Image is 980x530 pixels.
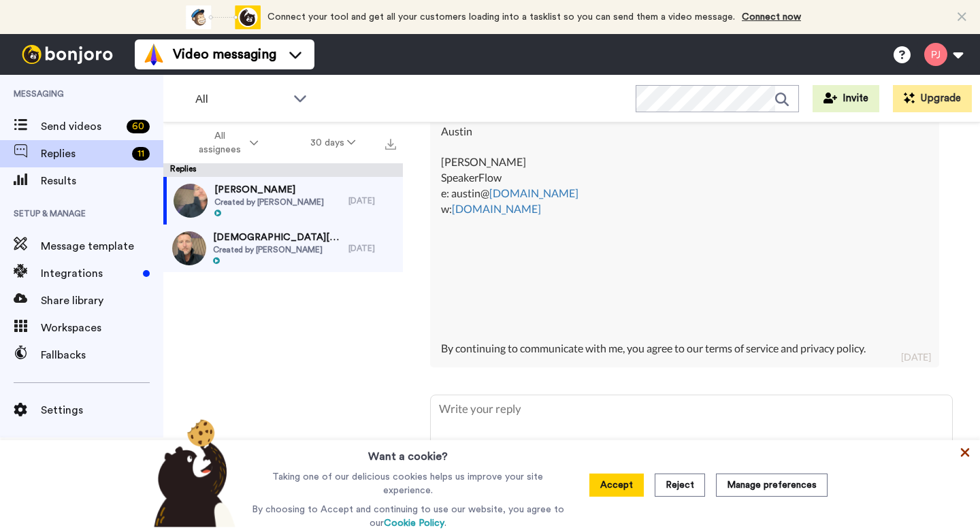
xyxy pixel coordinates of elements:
[368,440,448,465] h3: Want a cookie?
[41,347,163,363] span: Fallbacks
[195,91,287,107] span: All
[716,474,828,497] button: Manage preferences
[16,45,118,64] img: bj-logo-header-white.svg
[41,402,163,418] span: Settings
[143,44,165,65] img: vm-color.svg
[248,470,568,497] p: Taking one of our delicious cookies helps us improve your site experience.
[214,197,324,208] span: Created by [PERSON_NAME]
[214,183,324,197] span: [PERSON_NAME]
[132,147,150,161] div: 11
[489,186,578,199] a: [DOMAIN_NAME]
[742,12,801,22] a: Connect now
[163,163,403,177] div: Replies
[813,85,879,112] button: Invite
[41,293,163,309] span: Share library
[213,231,342,244] span: [DEMOGRAPHIC_DATA][PERSON_NAME]
[41,118,121,135] span: Send videos
[163,225,403,272] a: [DEMOGRAPHIC_DATA][PERSON_NAME]Created by [PERSON_NAME][DATE]
[41,146,127,162] span: Replies
[893,85,972,112] button: Upgrade
[186,5,261,29] div: animation
[172,231,206,265] img: 63138152-0e83-4ae0-a9b1-88651a4b6592-thumb.jpg
[142,418,242,527] img: bear-with-cookie.png
[385,139,396,150] img: export.svg
[41,173,163,189] span: Results
[452,202,541,215] a: [DOMAIN_NAME]
[41,265,137,282] span: Integrations
[173,45,276,64] span: Video messaging
[348,195,396,206] div: [DATE]
[166,124,284,162] button: All assignees
[901,350,931,364] div: [DATE]
[41,320,163,336] span: Workspaces
[284,131,382,155] button: 30 days
[213,244,342,255] span: Created by [PERSON_NAME]
[192,129,247,156] span: All assignees
[655,474,705,497] button: Reject
[589,474,644,497] button: Accept
[163,177,403,225] a: [PERSON_NAME]Created by [PERSON_NAME][DATE]
[384,518,444,528] a: Cookie Policy
[174,184,208,218] img: ffcc1250-cbf2-4b75-b998-b8e9f61843bc-thumb.jpg
[41,238,163,254] span: Message template
[127,120,150,133] div: 60
[248,503,568,530] p: By choosing to Accept and continuing to use our website, you agree to our .
[267,12,735,22] span: Connect your tool and get all your customers loading into a tasklist so you can send them a video...
[381,133,400,153] button: Export all results that match these filters now.
[348,243,396,254] div: [DATE]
